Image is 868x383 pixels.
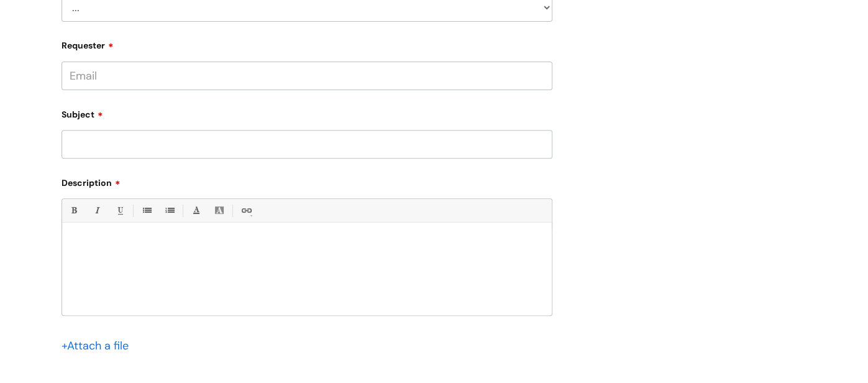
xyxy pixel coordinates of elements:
[62,105,552,120] label: Subject
[62,173,552,188] label: Description
[139,203,154,218] a: • Unordered List (Ctrl-Shift-7)
[62,36,552,51] label: Requester
[66,203,81,218] a: Bold (Ctrl-B)
[188,203,204,218] a: Font Color
[211,203,227,218] a: Back Color
[62,338,67,353] span: +
[162,203,177,218] a: 1. Ordered List (Ctrl-Shift-8)
[238,203,254,218] a: Link
[62,336,136,356] div: Attach a file
[62,62,552,90] input: Email
[112,203,127,218] a: Underline(Ctrl-U)
[89,203,104,218] a: Italic (Ctrl-I)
